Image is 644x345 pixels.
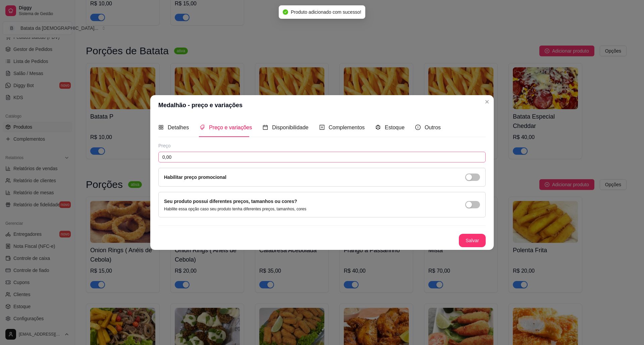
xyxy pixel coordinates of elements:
span: Estoque [385,125,405,130]
span: Detalhes [168,125,189,130]
div: Preço [158,142,486,149]
span: tags [200,125,205,130]
span: code-sandbox [375,125,381,130]
span: plus-square [319,125,325,130]
span: Preço e variações [209,125,252,130]
input: Ex.: R$12,99 [158,152,486,162]
span: Produto adicionado com sucesso! [291,9,361,15]
label: Habilitar preço promocional [164,175,226,180]
span: calendar [263,125,268,130]
label: Seu produto possui diferentes preços, tamanhos ou cores? [164,199,297,204]
span: appstore [158,125,164,130]
button: Close [482,96,492,107]
header: Medalhão - preço e variações [150,95,494,115]
p: Habilite essa opção caso seu produto tenha diferentes preços, tamanhos, cores [164,206,306,212]
span: Outros [425,125,441,130]
span: info-circle [415,125,421,130]
button: Salvar [459,234,486,247]
span: Complementos [329,125,365,130]
span: check-circle [283,9,288,15]
span: Disponibilidade [272,125,309,130]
